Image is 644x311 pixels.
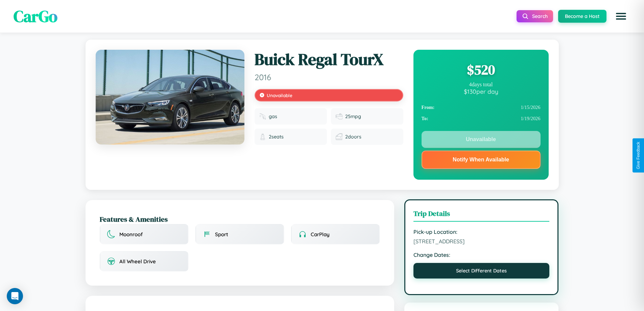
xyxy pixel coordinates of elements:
span: Moonroof [119,231,143,238]
img: Seats [259,133,266,140]
span: CarPlay [311,231,330,238]
span: Unavailable [267,92,292,98]
div: 1 / 19 / 2026 [422,113,541,124]
div: 4 days total [422,82,541,88]
span: Sport [215,231,228,238]
img: Fuel type [259,113,266,120]
h1: Buick Regal TourX [255,50,403,69]
h3: Trip Details [413,208,550,222]
button: Search [517,10,553,22]
img: Doors [336,133,342,140]
span: 2 doors [345,134,361,140]
div: Give Feedback [636,142,641,169]
strong: Pick-up Location: [413,228,550,235]
div: $ 520 [422,61,541,79]
div: 1 / 15 / 2026 [422,102,541,113]
span: 25 mpg [345,113,361,119]
span: [STREET_ADDRESS] [413,238,550,245]
strong: From: [422,105,435,110]
button: Open menu [612,7,630,26]
button: Become a Host [558,10,606,23]
img: Buick Regal TourX 2016 [96,50,244,145]
h2: Features & Amenities [100,214,380,224]
span: Search [532,13,548,19]
div: Open Intercom Messenger [7,288,23,304]
button: Select Different Dates [413,263,550,279]
button: Notify When Available [422,151,541,169]
div: $ 130 per day [422,88,541,95]
button: Unavailable [422,131,541,148]
span: gas [269,113,277,119]
span: CarGo [14,5,57,27]
img: Fuel efficiency [336,113,342,120]
span: All Wheel Drive [119,258,156,265]
span: 2016 [255,72,403,82]
span: 2 seats [269,134,284,140]
strong: Change Dates: [413,251,550,258]
strong: To: [422,116,428,121]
